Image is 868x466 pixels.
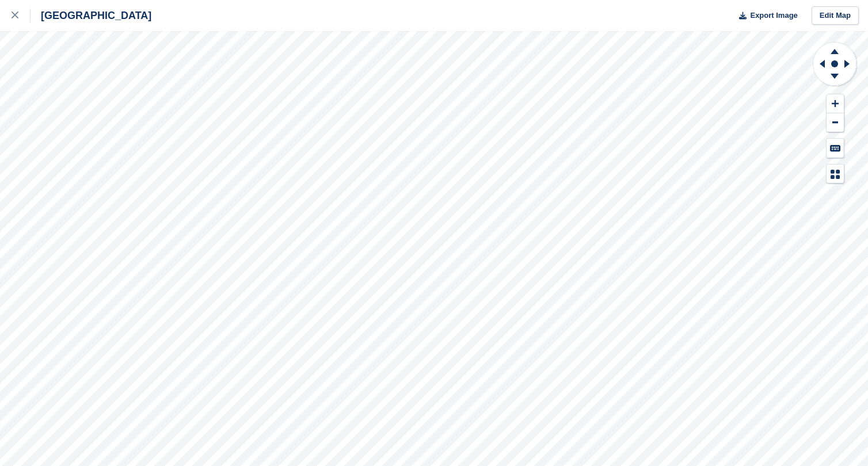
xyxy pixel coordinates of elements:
button: Zoom In [827,94,844,113]
button: Keyboard Shortcuts [827,139,844,158]
button: Zoom Out [827,113,844,132]
button: Map Legend [827,165,844,184]
div: [GEOGRAPHIC_DATA] [31,9,151,22]
button: Export Image [732,6,798,25]
a: Edit Map [812,6,859,25]
span: Export Image [750,10,797,21]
